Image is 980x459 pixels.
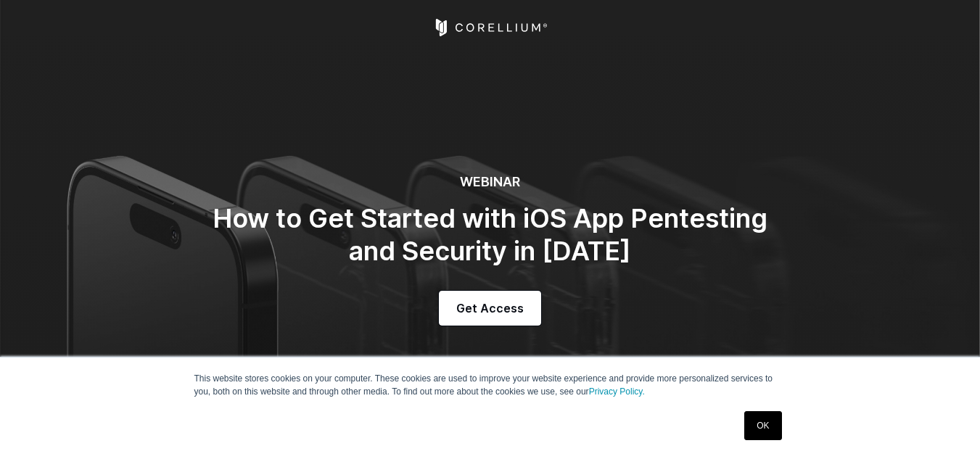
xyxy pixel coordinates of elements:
p: This website stores cookies on your computer. These cookies are used to improve your website expe... [194,372,786,398]
a: Corellium Home [432,19,548,36]
h2: How to Get Started with iOS App Pentesting and Security in [DATE] [200,202,781,268]
span: Get Access [456,299,524,317]
h6: WEBINAR [200,174,781,191]
a: Privacy Policy. [589,386,645,397]
a: OK [744,411,781,440]
a: Get Access [439,291,541,326]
